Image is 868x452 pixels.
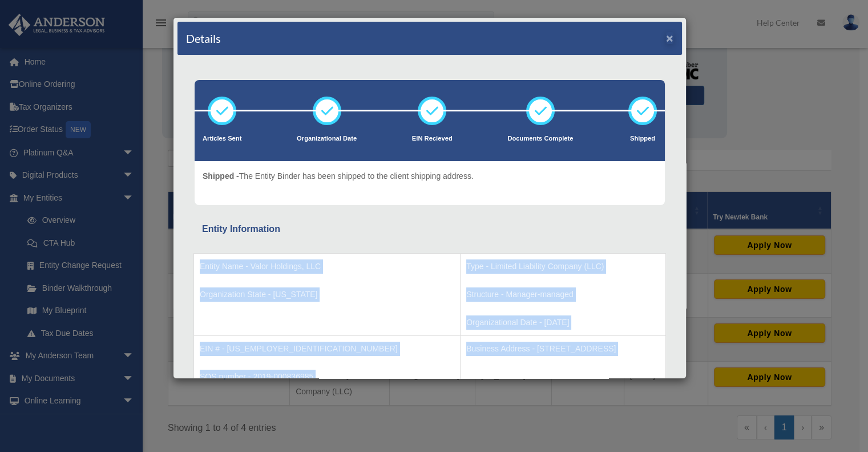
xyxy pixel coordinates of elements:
[203,169,474,183] p: The Entity Binder has been shipped to the client shipping address.
[200,370,454,384] p: SOS number - 2019-000836985
[466,315,660,330] p: Organizational Date - [DATE]
[412,133,453,145] p: EIN Recieved
[466,342,660,356] p: Business Address - [STREET_ADDRESS]
[203,171,239,181] span: Shipped -
[466,259,660,274] p: Type - Limited Liability Company (LLC)
[666,32,673,44] button: ×
[203,133,241,145] p: Articles Sent
[200,342,454,356] p: EIN # - [US_EMPLOYER_IDENTIFICATION_NUMBER]
[507,133,573,145] p: Documents Complete
[186,30,221,46] h4: Details
[200,259,454,274] p: Entity Name - Valor Holdings, LLC
[628,133,657,145] p: Shipped
[202,221,657,237] div: Entity Information
[297,133,357,145] p: Organizational Date
[200,287,454,302] p: Organization State - [US_STATE]
[466,287,660,302] p: Structure - Manager-managed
